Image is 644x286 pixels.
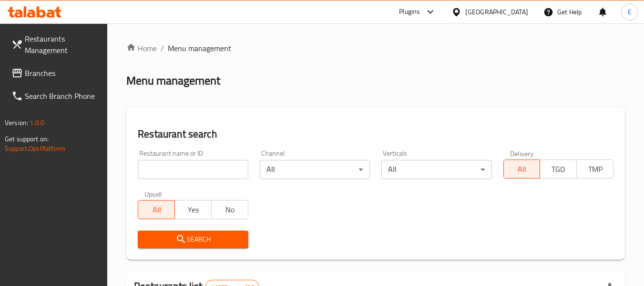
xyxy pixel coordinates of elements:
a: Support.OpsPlatform [5,142,65,155]
span: Version: [5,117,28,129]
span: Restaurants Management [25,33,100,56]
button: TGO [540,159,577,179]
nav: breadcrumb [126,42,625,54]
li: / [161,42,164,54]
div: All [260,160,370,179]
button: No [211,200,248,219]
a: Restaurants Management [4,27,108,62]
a: Branches [4,62,108,85]
span: Get support on: [5,133,49,145]
span: TMP [581,162,610,176]
div: [GEOGRAPHIC_DATA] [465,7,528,17]
span: No [215,203,245,217]
span: All [142,203,171,217]
a: Search Branch Phone [4,85,108,107]
button: All [138,200,175,219]
span: Search [145,233,240,245]
span: TGO [544,162,573,176]
label: Upsell [144,191,162,197]
span: Branches [25,67,100,79]
div: Plugins [399,6,420,18]
span: Yes [179,203,208,217]
button: All [503,159,541,179]
input: Search for restaurant name or ID.. [138,160,248,179]
button: Yes [174,200,212,219]
label: Delivery [510,150,534,157]
h2: Restaurant search [138,127,613,141]
button: TMP [576,159,613,179]
a: Home [126,42,157,54]
span: Menu management [168,42,231,54]
span: Search Branch Phone [25,90,100,102]
span: E [628,7,632,17]
div: All [381,160,491,179]
h2: Menu management [126,73,220,88]
button: Search [138,231,248,248]
span: All [508,162,537,176]
span: 1.0.0 [30,117,44,129]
